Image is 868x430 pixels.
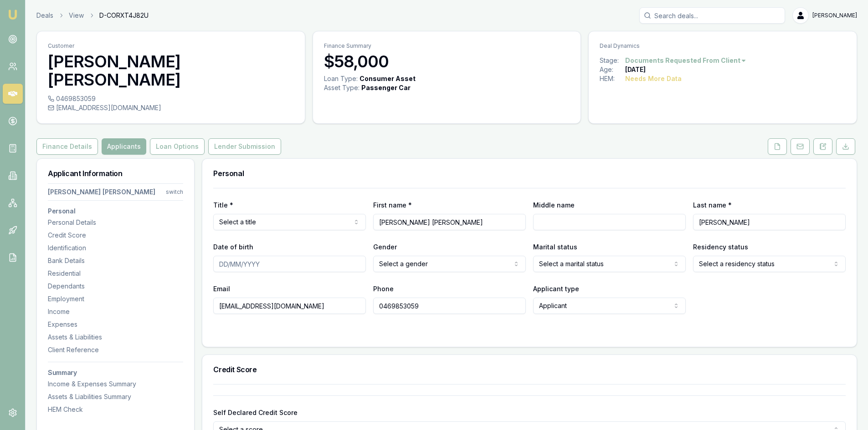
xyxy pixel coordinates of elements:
a: Deals [36,11,53,20]
div: HEM: [600,74,625,83]
label: Gender [373,243,397,251]
div: Loan Type: [324,74,358,83]
div: [PERSON_NAME] [PERSON_NAME] [48,187,155,197]
input: 0431 234 567 [373,298,526,314]
div: Personal Details [48,218,183,227]
div: Passenger Car [361,83,411,92]
label: Self Declared Credit Score [213,409,298,416]
h3: Applicant Information [48,170,183,177]
img: emu-icon-u.png [7,9,18,20]
span: D-CORXT4J82U [99,11,149,20]
a: Applicants [100,138,148,155]
button: Documents Requested From Client [625,56,747,65]
span: [PERSON_NAME] [812,12,857,19]
div: Expenses [48,320,183,329]
label: Applicant type [533,285,579,293]
h3: Personal [48,208,183,214]
h3: $58,000 [324,52,570,71]
div: Assets & Liabilities [48,333,183,342]
p: Deal Dynamics [600,42,846,50]
a: Finance Details [36,138,100,155]
div: HEM Check [48,405,183,414]
h3: Credit Score [213,366,846,373]
label: Date of birth [213,243,253,251]
div: Bank Details [48,256,183,265]
div: Age: [600,65,625,74]
button: Finance Details [36,138,98,155]
div: Consumer Asset [360,74,416,83]
input: DD/MM/YYYY [213,256,366,272]
div: Residential [48,269,183,278]
p: Finance Summary [324,42,570,50]
h3: [PERSON_NAME] [PERSON_NAME] [48,52,294,89]
nav: breadcrumb [36,11,149,20]
button: Loan Options [150,138,205,155]
label: Residency status [693,243,748,251]
a: View [69,11,84,20]
a: Loan Options [148,138,206,155]
div: 0469853059 [48,94,294,103]
div: Income [48,307,183,316]
div: Asset Type : [324,83,360,92]
label: Middle name [533,201,575,209]
div: Needs More Data [625,74,682,83]
h3: Summary [48,369,183,376]
div: [DATE] [625,65,646,74]
div: Identification [48,243,183,253]
label: Last name * [693,201,732,209]
div: Income & Expenses Summary [48,379,183,389]
label: Title * [213,201,233,209]
button: Lender Submission [208,138,281,155]
div: Dependants [48,282,183,291]
div: Stage: [600,56,625,65]
div: Assets & Liabilities Summary [48,392,183,401]
label: Phone [373,285,394,293]
label: Marital status [533,243,577,251]
div: switch [166,188,183,196]
div: Client Reference [48,345,183,354]
label: First name * [373,201,412,209]
input: Search deals [639,7,785,24]
div: Employment [48,294,183,304]
div: Credit Score [48,231,183,240]
p: Customer [48,42,294,50]
label: Email [213,285,230,293]
div: [EMAIL_ADDRESS][DOMAIN_NAME] [48,103,294,112]
button: Applicants [102,138,146,155]
a: Lender Submission [206,138,283,155]
h3: Personal [213,170,846,177]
